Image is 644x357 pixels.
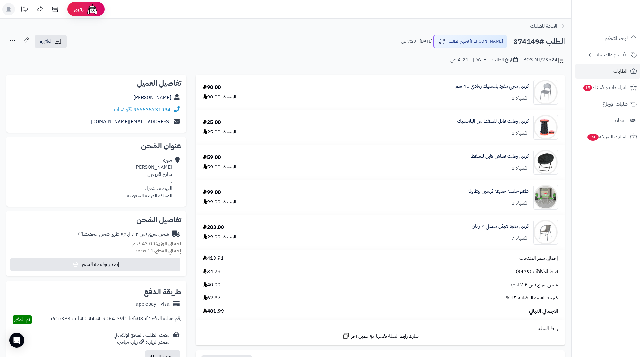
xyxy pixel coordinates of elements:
[583,85,592,91] span: 15
[203,224,224,231] div: 203.00
[50,315,181,324] div: رقم عملية الدفع : a61e383c-eb40-44a4-9064-39f1defc03bf
[203,163,236,171] div: الوحدة: 59.00
[602,15,638,28] img: logo-2.png
[519,255,558,262] span: إجمالي سعر المنتجات
[506,294,558,302] span: ضريبة القيمة المضافة 15%
[512,235,529,242] div: الكمية: 7
[534,115,558,140] img: 1730301097-110102650007-90x90.jpg
[203,189,221,196] div: 99.00
[594,50,628,59] span: الأقسام والمنتجات
[575,31,640,46] a: لوحة التحكم
[198,325,563,332] div: رابط السلة
[455,83,529,90] a: كرسي منزلي مفرد بلاستيك رمادي 40 سم
[587,134,599,141] span: 360
[203,233,236,241] div: الوحدة: 29.00
[575,129,640,144] a: السلات المتروكة360
[78,230,122,238] span: ( طرق شحن مخصصة )
[10,258,180,271] button: إصدار بوليصة الشحن
[516,268,558,275] span: نقاط المكافآت (3479)
[450,56,518,63] div: تاريخ الطلب : [DATE] - 4:21 ص
[16,3,32,17] a: تحديثات المنصة
[9,333,24,348] div: Open Intercom Messenger
[114,106,132,113] a: واتساب
[351,333,419,340] span: شارك رابط السلة نفسها مع عميل آخر
[587,133,628,141] span: السلات المتروكة
[575,97,640,111] a: طلبات الإرجاع
[534,80,558,105] img: 1728835947-110102090193-90x90.jpg
[529,308,558,315] span: الإجمالي النهائي
[203,84,221,91] div: 90.00
[523,56,565,64] div: POS-NT/23524
[144,288,181,296] h2: طريقة الدفع
[530,22,557,30] span: العودة للطلبات
[534,150,558,175] img: 1732721509-110102090206-90x90.jpg
[203,281,221,289] span: 40.00
[613,67,628,76] span: الطلبات
[457,118,529,125] a: كرسي رحلات قابل للسفط من البلاستيك
[153,247,181,255] strong: إجمالي القطع:
[583,83,628,92] span: المراجعات والأسئلة
[512,200,529,207] div: الكمية: 1
[40,38,53,45] span: الفاتورة
[512,95,529,102] div: الكمية: 1
[132,240,181,247] small: 43.00 كجم
[136,247,181,255] small: 11 قطعة
[433,35,507,48] button: [PERSON_NAME] تجهيز الطلب
[605,34,628,43] span: لوحة التحكم
[203,128,236,136] div: الوحدة: 25.00
[512,165,529,172] div: الكمية: 1
[615,116,627,125] span: العملاء
[468,188,529,195] a: طقم جلسة حديقة كرسين وطاولة
[203,255,224,262] span: 413.91
[401,38,432,45] small: [DATE] - 9:29 ص
[11,80,181,87] h2: تفاصيل العميل
[530,22,565,30] a: العودة للطلبات
[203,154,221,161] div: 59.00
[603,100,628,108] span: طلبات الإرجاع
[203,268,223,275] span: -34.79
[575,80,640,95] a: المراجعات والأسئلة15
[114,339,170,346] div: مصدر الزيارة: زيارة مباشرة
[114,332,170,346] div: مصدر الطلب :الموقع الإلكتروني
[14,316,30,323] span: تم الدفع
[203,94,236,101] div: الوحدة: 90.00
[512,130,529,137] div: الكمية: 1
[35,35,67,48] a: الفاتورة
[534,220,558,245] img: 1736602175-110102090207-90x90.jpg
[86,3,98,15] img: ai-face.png
[136,301,170,308] div: applepay - visa
[575,64,640,79] a: الطلبات
[513,35,565,48] h2: الطلب #374149
[471,153,529,160] a: كرسي رحلات قماش قابل للسفط
[155,240,181,247] strong: إجمالي الوزن:
[133,106,171,113] a: 966535731094
[127,157,172,199] div: منيره [PERSON_NAME] شارع الاربعين ، النهضه ، شقراء المملكة العربية السعودية
[203,294,221,302] span: 62.87
[74,6,84,13] span: رفيق
[91,118,171,125] a: [EMAIL_ADDRESS][DOMAIN_NAME]
[11,142,181,150] h2: عنوان الشحن
[133,94,171,101] a: [PERSON_NAME]
[342,332,419,340] a: شارك رابط السلة نفسها مع عميل آخر
[78,231,169,238] div: شحن سريع (من ٢-٧ ايام)
[203,198,236,206] div: الوحدة: 99.00
[472,223,529,230] a: كرسي مفرد هيكل معدني × راتان
[11,216,181,224] h2: تفاصيل الشحن
[203,308,224,315] span: 481.99
[575,113,640,128] a: العملاء
[203,119,221,126] div: 25.00
[534,185,558,210] img: 1754463122-110124010020-90x90.jpg
[511,281,558,289] span: شحن سريع (من ٢-٧ ايام)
